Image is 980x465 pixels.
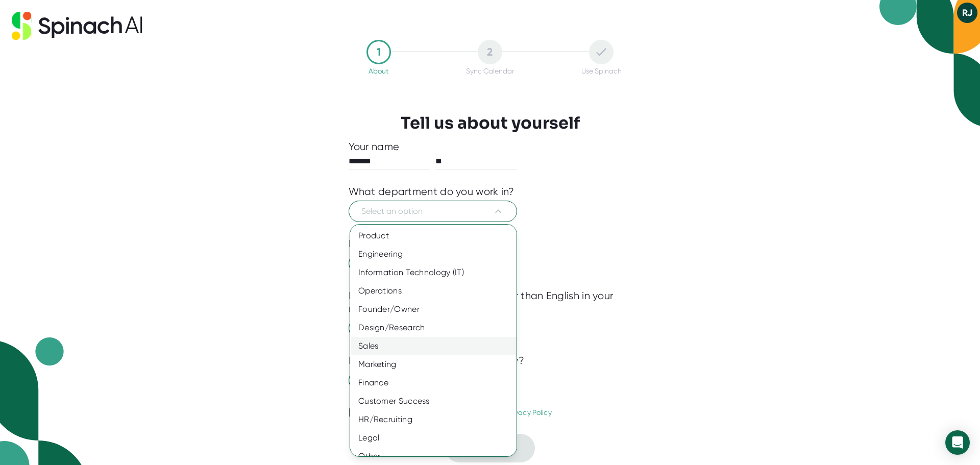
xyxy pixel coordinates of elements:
div: Marketing [350,355,524,374]
div: Finance [350,374,524,392]
div: Customer Success [350,392,524,410]
div: Information Technology (IT) [350,263,524,282]
div: Design/Research [350,319,524,337]
div: Product [350,227,524,245]
div: Engineering [350,245,524,263]
div: Sales [350,337,524,355]
div: Legal [350,429,524,447]
div: Founder/Owner [350,300,524,319]
div: Open Intercom Messenger [945,430,970,455]
div: HR/Recruiting [350,410,524,429]
div: Operations [350,282,524,300]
